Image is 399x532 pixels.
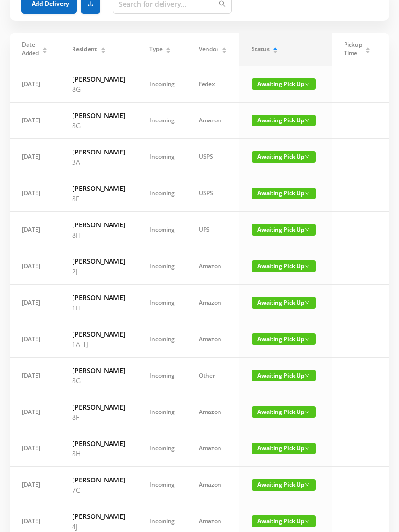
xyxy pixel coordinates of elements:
h6: [PERSON_NAME] [72,110,125,120]
p: 8G [72,84,125,94]
h6: [PERSON_NAME] [72,475,125,485]
td: [DATE] [10,248,60,285]
div: Sort [100,46,106,51]
td: [DATE] [10,139,60,175]
td: Incoming [137,358,187,394]
td: Incoming [137,175,187,212]
span: Awaiting Pick Up [252,515,316,527]
i: icon: caret-up [273,46,278,49]
p: 8G [72,120,125,131]
td: UPS [187,212,239,248]
td: Fedex [187,66,239,103]
i: icon: down [305,264,309,269]
td: Amazon [187,285,239,321]
td: Amazon [187,430,239,467]
p: 8F [72,193,125,204]
i: icon: caret-up [222,46,227,49]
div: Sort [272,46,278,51]
td: Incoming [137,321,187,358]
h6: [PERSON_NAME] [72,438,125,448]
i: icon: down [305,519,309,524]
td: Incoming [137,394,187,430]
td: [DATE] [10,394,60,430]
td: Amazon [187,394,239,430]
td: Incoming [137,212,187,248]
p: 8H [72,230,125,240]
span: Awaiting Pick Up [252,333,316,345]
h6: [PERSON_NAME] [72,511,125,521]
p: 8G [72,376,125,386]
i: icon: down [305,410,309,414]
i: icon: caret-down [365,50,371,52]
p: 1H [72,303,125,313]
i: icon: caret-down [273,50,278,52]
h6: [PERSON_NAME] [72,329,125,339]
i: icon: down [305,82,309,86]
span: Awaiting Pick Up [252,115,316,126]
h6: [PERSON_NAME] [72,402,125,412]
span: Status [252,45,269,53]
i: icon: down [305,300,309,305]
td: USPS [187,175,239,212]
td: [DATE] [10,430,60,467]
td: Other [187,358,239,394]
i: icon: caret-up [100,46,106,49]
h6: [PERSON_NAME] [72,74,125,84]
div: Sort [165,46,171,51]
span: Date Added [22,40,39,58]
td: Incoming [137,467,187,503]
p: 8F [72,412,125,422]
i: icon: down [305,373,309,378]
td: Amazon [187,321,239,358]
i: icon: down [305,482,309,487]
i: icon: caret-down [42,50,48,52]
p: 7C [72,485,125,495]
span: Type [149,45,162,53]
td: [DATE] [10,321,60,358]
i: icon: down [305,227,309,232]
h6: [PERSON_NAME] [72,147,125,157]
span: Awaiting Pick Up [252,297,316,309]
td: [DATE] [10,66,60,103]
p: 3A [72,157,125,167]
i: icon: down [305,118,309,123]
td: Incoming [137,285,187,321]
i: icon: caret-down [100,50,106,52]
td: USPS [187,139,239,175]
i: icon: caret-down [166,50,171,52]
td: [DATE] [10,103,60,139]
p: 8H [72,448,125,459]
p: 4J [72,521,125,532]
td: Incoming [137,430,187,467]
td: Amazon [187,467,239,503]
td: Amazon [187,103,239,139]
h6: [PERSON_NAME] [72,183,125,193]
i: icon: caret-up [42,46,48,49]
td: Incoming [137,103,187,139]
td: [DATE] [10,358,60,394]
td: Incoming [137,66,187,103]
i: icon: caret-down [222,50,227,52]
i: icon: down [305,337,309,342]
span: Awaiting Pick Up [252,443,316,454]
span: Pickup Time [344,40,362,58]
i: icon: down [305,154,309,159]
td: Amazon [187,248,239,285]
i: icon: down [305,191,309,196]
span: Resident [72,45,97,53]
h6: [PERSON_NAME] [72,220,125,230]
p: 2J [72,266,125,276]
h6: [PERSON_NAME] [72,292,125,303]
div: Sort [365,46,371,51]
span: Awaiting Pick Up [252,188,316,199]
span: Awaiting Pick Up [252,406,316,418]
p: 1A-1J [72,339,125,349]
td: [DATE] [10,175,60,212]
span: Awaiting Pick Up [252,260,316,272]
span: Awaiting Pick Up [252,151,316,163]
span: Awaiting Pick Up [252,370,316,381]
td: [DATE] [10,285,60,321]
i: icon: down [305,446,309,451]
td: [DATE] [10,212,60,248]
span: Awaiting Pick Up [252,78,316,90]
